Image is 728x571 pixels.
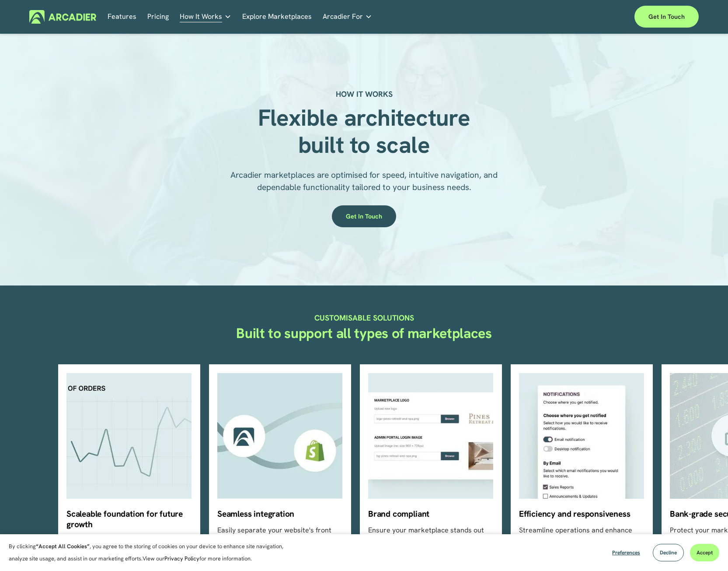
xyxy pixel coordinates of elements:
a: Privacy Policy [164,555,199,562]
a: Pricing [147,10,169,24]
span: How It Works [180,11,222,23]
strong: HOW IT WORKS [336,89,393,99]
img: Arcadier [29,10,96,24]
span: Accept [697,549,713,556]
strong: Built to support all types of marketplaces [236,324,492,342]
a: Explore Marketplaces [242,10,312,24]
strong: Flexible architecture built to scale [258,102,476,160]
a: Features [108,10,136,24]
a: folder dropdown [180,10,231,24]
strong: CUSTOMISABLE SOLUTIONS [314,313,414,323]
p: By clicking , you agree to the storing of cookies on your device to enhance site navigation, anal... [9,540,293,565]
a: Get in touch [332,205,396,227]
span: Decline [660,549,677,556]
button: Decline [653,544,684,561]
a: Get in touch [634,6,699,28]
strong: “Accept All Cookies” [36,543,90,550]
button: Preferences [606,544,647,561]
span: Preferences [612,549,640,556]
button: Accept [690,544,719,561]
span: Arcadier For [323,11,363,23]
a: folder dropdown [323,10,372,24]
span: Arcadier marketplaces are optimised for speed, intuitive navigation, and dependable functionality... [230,169,500,193]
